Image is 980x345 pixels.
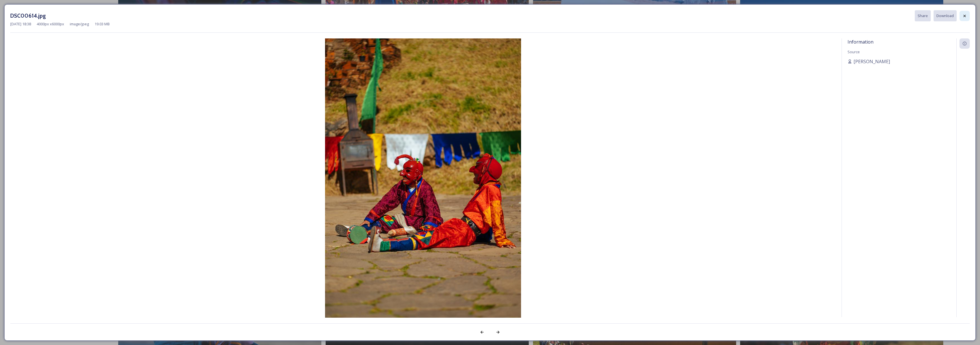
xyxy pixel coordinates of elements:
[95,21,110,27] span: 19.03 MB
[10,12,46,20] h3: DSC00614.jpg
[70,21,89,27] span: image/jpeg
[854,58,890,65] span: [PERSON_NAME]
[848,49,860,54] span: Source
[10,38,836,332] img: DSC00614.jpg
[915,10,931,21] button: Share
[848,39,873,45] span: Information
[37,21,64,27] span: 4000 px x 6000 px
[934,10,957,21] button: Download
[10,21,31,27] span: [DATE] 18:38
